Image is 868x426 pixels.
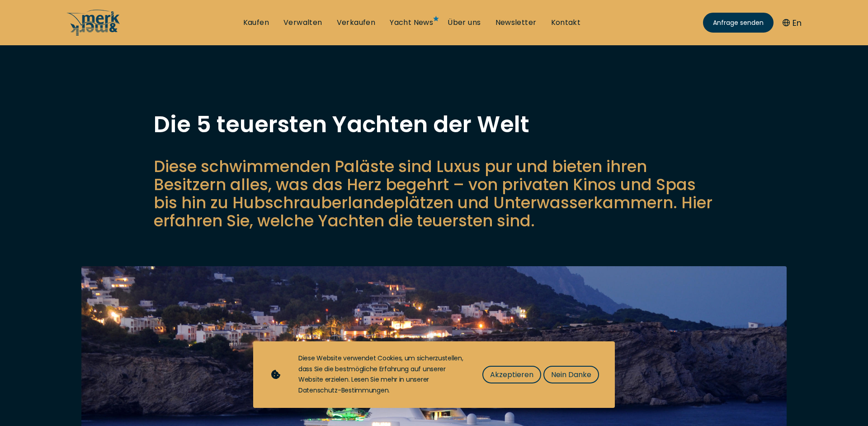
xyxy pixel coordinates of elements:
span: Nein Danke [551,369,591,380]
button: Nein Danke [543,366,599,383]
button: Akzeptieren [482,366,541,383]
a: Kaufen [243,18,269,28]
button: En [783,17,802,29]
span: Akzeptieren [490,369,533,380]
a: Newsletter [495,18,537,28]
a: Verwalten [283,18,322,28]
a: Verkaufen [337,18,376,28]
a: Über uns [448,18,481,28]
p: Diese schwimmenden Paläste sind Luxus pur und bieten ihren Besitzern alles, was das Herz begehrt ... [154,158,714,230]
a: Yacht News [390,18,433,28]
h1: Die 5 teuersten Yachten der Welt [154,113,714,136]
a: Datenschutz-Bestimmungen [298,386,388,395]
a: Kontakt [551,18,581,28]
div: Diese Website verwendet Cookies, um sicherzustellen, dass Sie die bestmögliche Erfahrung auf unse... [298,353,464,396]
a: Anfrage senden [703,13,774,33]
span: Anfrage senden [713,18,764,28]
